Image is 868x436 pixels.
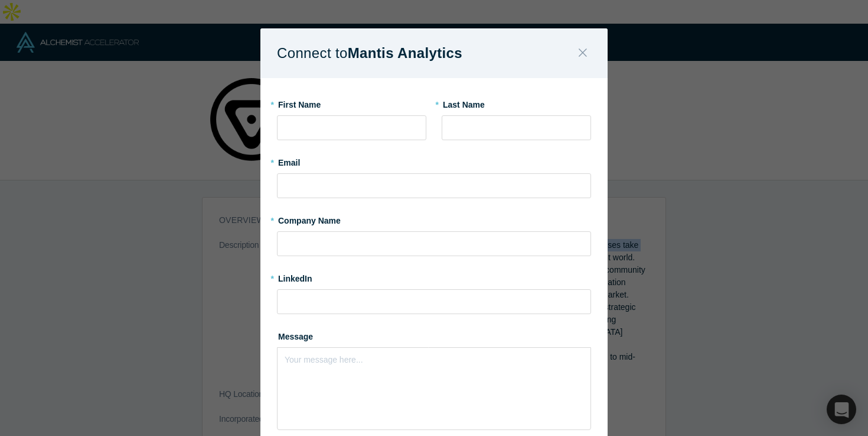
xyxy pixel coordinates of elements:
[277,269,312,285] label: LinkedIn
[277,347,591,430] div: rdw-wrapper
[348,45,462,61] b: Mantis Analytics
[277,41,483,66] h1: Connect to
[277,327,591,343] label: Message
[277,211,591,227] label: Company Name
[285,351,583,364] div: rdw-editor
[442,95,591,111] label: Last Name
[570,41,595,66] button: Close
[277,153,591,169] label: Email
[277,95,426,111] label: First Name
